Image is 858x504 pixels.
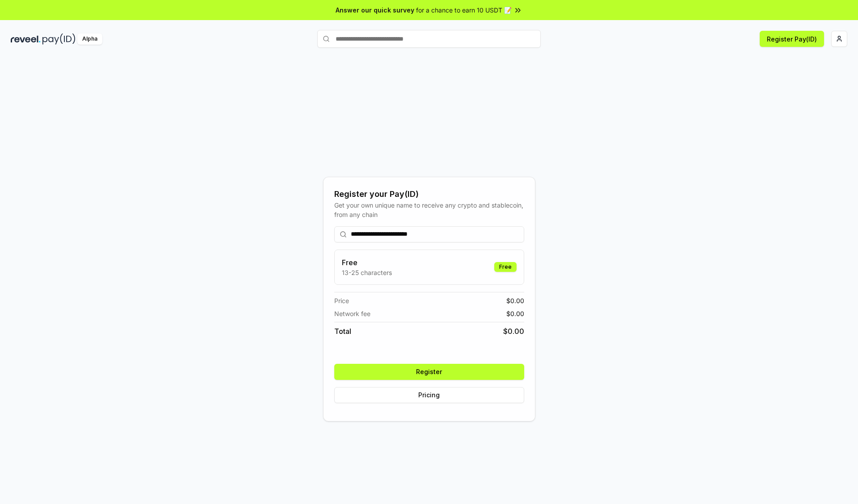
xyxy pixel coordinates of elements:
[42,33,76,45] img: pay_id
[334,309,370,318] span: Network fee
[336,5,414,15] span: Answer our quick survey
[506,309,524,318] span: $ 0.00
[334,364,524,380] button: Register
[506,296,524,305] span: $ 0.00
[760,31,824,47] button: Register Pay(ID)
[342,257,392,268] h3: Free
[334,200,524,219] div: Get your own unique name to receive any crypto and stablecoin, from any chain
[342,268,392,277] p: 13-25 characters
[11,33,41,45] img: reveel_dark
[77,33,102,45] div: Alpha
[416,5,512,15] span: for a chance to earn 10 USDT 📝
[494,262,517,272] div: Free
[334,326,351,337] span: Total
[334,188,524,200] div: Register your Pay(ID)
[503,326,524,337] span: $ 0.00
[334,296,349,305] span: Price
[334,387,524,403] button: Pricing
